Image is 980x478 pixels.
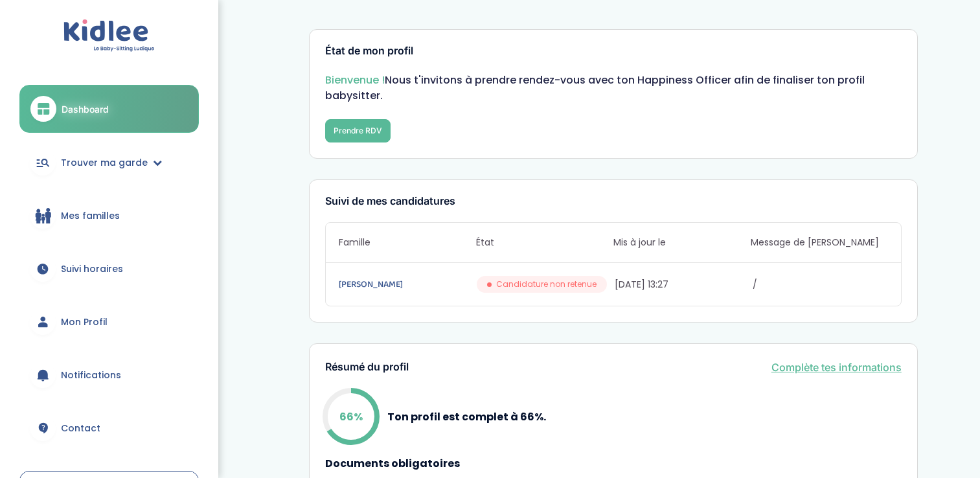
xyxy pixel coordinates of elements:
span: Candidature non retenue [496,279,597,290]
h4: Documents obligatoires [325,458,902,470]
a: Suivi horaires [19,245,199,292]
h3: Résumé du profil [325,361,409,373]
span: Trouver ma garde [61,156,148,170]
a: Complète tes informations [771,359,902,375]
h3: Suivi de mes candidatures [325,196,902,207]
span: État [476,236,613,249]
span: Mon Profil [61,315,108,329]
span: / [753,278,888,291]
span: Famille [339,236,476,249]
span: Dashboard [62,102,109,116]
a: Mon Profil [19,299,199,345]
a: [PERSON_NAME] [339,277,474,291]
span: Notifications [61,369,121,382]
p: Nous t'invitons à prendre rendez-vous avec ton Happiness Officer afin de finaliser ton profil bab... [325,73,902,104]
span: Suivi horaires [61,262,123,276]
p: 66% [339,409,363,425]
span: Message de [PERSON_NAME] [751,236,888,249]
span: Contact [61,422,100,435]
a: Contact [19,405,199,451]
a: Trouver ma garde [19,139,199,186]
span: Mis à jour le [613,236,751,249]
img: logo.svg [63,19,155,52]
a: Mes familles [19,192,199,239]
span: Mes familles [61,209,120,223]
p: Ton profil est complet à 66%. [387,409,546,425]
a: Notifications [19,352,199,398]
button: Prendre RDV [325,119,391,142]
span: Bienvenue ! [325,73,385,87]
h3: État de mon profil [325,45,902,57]
a: Dashboard [19,85,199,133]
span: [DATE] 13:27 [615,278,750,291]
